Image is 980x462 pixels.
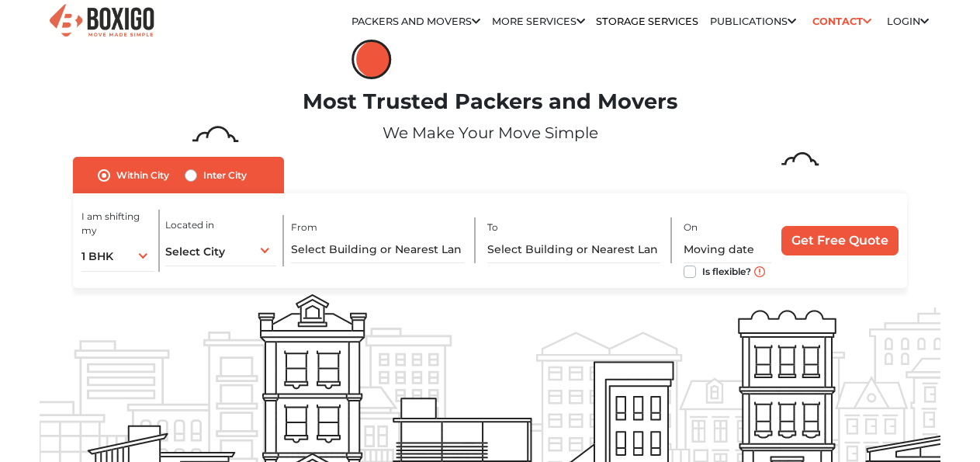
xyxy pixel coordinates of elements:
[81,210,154,238] label: I am shifting my
[116,166,169,185] label: Within City
[203,166,247,185] label: Inter City
[684,236,771,263] input: Moving date
[710,16,796,27] a: Publications
[684,221,698,234] label: On
[165,218,214,232] label: Located in
[47,2,156,40] img: Boxigo
[754,266,765,277] img: move_date_info
[81,249,113,263] span: 1 BHK
[492,16,585,27] a: More services
[487,221,498,234] label: To
[351,16,480,27] a: Packers and Movers
[40,89,941,115] h1: Most Trusted Packers and Movers
[165,245,225,259] span: Select City
[781,226,899,255] input: Get Free Quote
[596,16,698,27] a: Storage Services
[807,9,876,33] a: Contact
[887,16,929,27] a: Login
[702,262,751,279] label: Is flexible?
[487,236,660,263] input: Select Building or Nearest Landmark
[291,236,464,263] input: Select Building or Nearest Landmark
[40,121,941,144] p: We Make Your Move Simple
[291,221,317,234] label: From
